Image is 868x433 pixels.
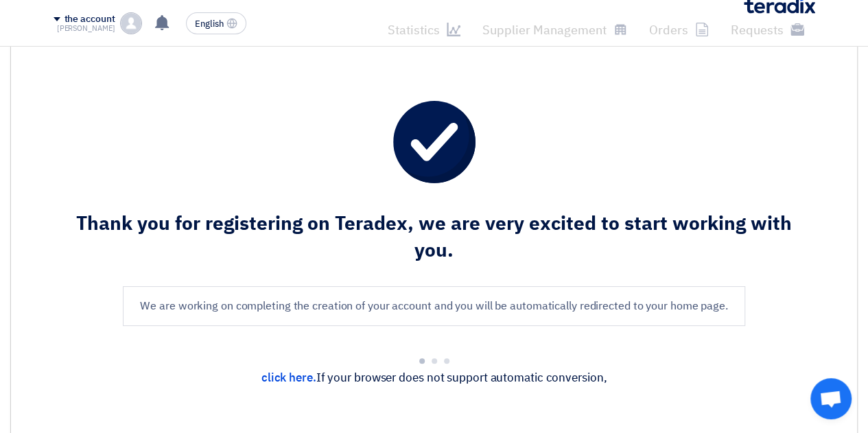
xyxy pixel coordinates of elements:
[186,12,246,34] button: English
[57,23,115,34] font: [PERSON_NAME]
[64,12,115,26] font: the account
[316,369,607,386] font: If your browser does not support automatic conversion,
[120,12,142,34] img: profile_test.png
[76,209,792,265] font: Thank you for registering on Teradex, we are very excited to start working with you.
[261,369,316,386] font: click here.
[393,101,476,183] img: tick.svg
[140,298,727,314] font: We are working on completing the creation of your account and you will be automatically redirecte...
[195,17,224,30] font: English
[810,378,852,419] a: Open chat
